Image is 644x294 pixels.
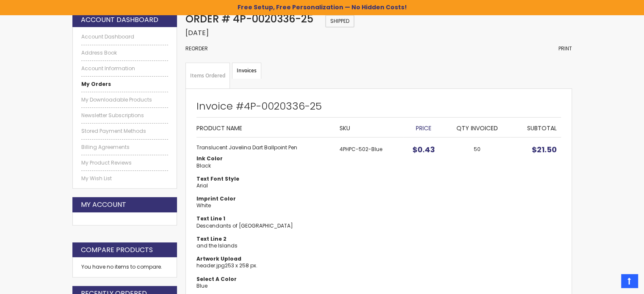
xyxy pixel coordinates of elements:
[621,274,638,288] a: Top
[81,245,153,255] strong: Compare Products
[196,195,331,202] dt: Imprint Color
[81,33,169,40] a: Account Dashboard
[185,63,230,89] a: Items Ordered
[196,256,331,262] dt: Artwork Upload
[196,283,331,289] dd: Blue
[196,215,331,222] dt: Text Line 1
[196,144,331,151] strong: Translucent Javelina Dart Ballpoint Pen
[81,65,169,72] a: Account Information
[81,81,169,88] a: My Orders
[510,118,561,137] th: Subtotal
[196,236,331,242] dt: Text Line 2
[532,144,557,155] span: $21.50
[196,276,331,283] dt: Select A Color
[81,200,126,209] strong: My Account
[196,118,335,137] th: Product Name
[404,118,445,137] th: Price
[335,118,403,137] th: SKU
[325,15,354,27] span: Shipped
[72,257,177,277] div: You have no items to compare.
[196,262,225,269] a: header.jpg
[444,118,510,137] th: Qty Invoiced
[558,45,572,52] a: Print
[474,146,481,153] span: 50
[81,49,169,56] a: Address Book
[81,80,111,88] strong: My Orders
[558,45,572,52] span: Print
[196,176,331,182] dt: Text Font Style
[412,144,435,155] span: $0.43
[196,182,331,189] dd: Arial
[81,15,158,25] strong: Account Dashboard
[196,223,331,229] dd: Descendants of [GEOGRAPHIC_DATA]
[81,96,169,103] a: My Downloadable Products
[81,159,169,166] a: My Product Reviews
[196,162,331,169] dd: Black
[185,12,313,26] span: Order # 4P-0020336-25
[81,175,169,182] a: My Wish List
[196,242,331,249] dd: and the Islands
[81,128,169,135] a: Stored Payment Methods
[232,63,261,79] strong: Invoices
[81,144,169,151] a: Billing Agreements
[185,28,209,38] span: [DATE]
[196,202,331,209] dd: White
[196,155,331,162] dt: Ink Color
[185,45,208,52] a: Reorder
[81,112,169,119] a: Newsletter Subscriptions
[196,99,322,113] strong: Invoice #4P-0020336-25
[196,262,331,269] dd: 253 x 258 px.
